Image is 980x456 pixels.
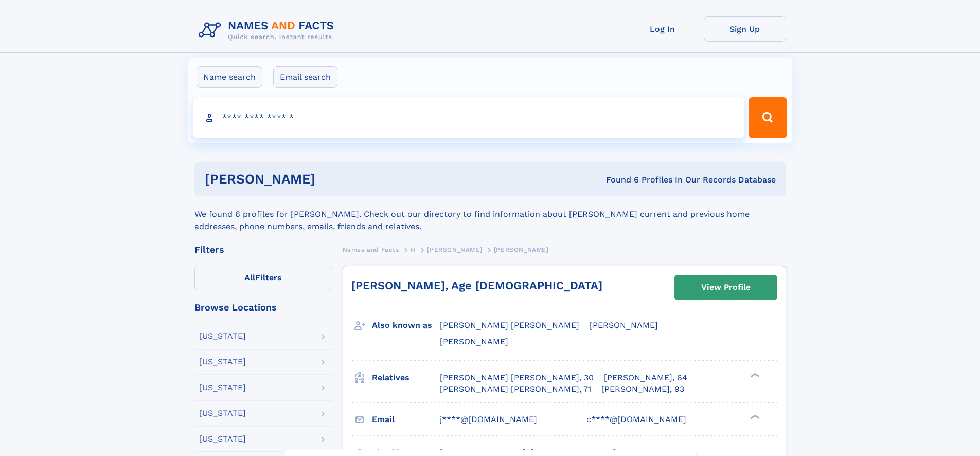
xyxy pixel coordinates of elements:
div: [US_STATE] [199,409,246,417]
input: search input [193,97,744,138]
h3: Email [372,411,440,428]
a: [PERSON_NAME] [427,243,482,256]
a: [PERSON_NAME], 64 [604,372,687,384]
label: Email search [273,66,337,88]
div: View Profile [701,276,751,299]
div: ❯ [748,372,760,378]
div: Browse Locations [194,303,332,312]
label: Name search [197,66,262,88]
a: [PERSON_NAME] [PERSON_NAME], 30 [440,372,594,384]
span: H [411,246,416,253]
h3: Relatives [372,369,440,387]
a: [PERSON_NAME], Age [DEMOGRAPHIC_DATA] [351,279,602,292]
h1: [PERSON_NAME] [205,173,461,186]
div: We found 6 profiles for [PERSON_NAME]. Check out our directory to find information about [PERSON_... [194,196,786,233]
a: Log In [621,16,704,42]
a: [PERSON_NAME], 93 [601,384,684,395]
span: [PERSON_NAME] [427,246,482,253]
div: [US_STATE] [199,332,246,340]
span: [PERSON_NAME] [590,320,658,330]
div: Found 6 Profiles In Our Records Database [460,174,776,186]
div: Filters [194,245,332,254]
div: [US_STATE] [199,435,246,443]
div: ❯ [748,413,760,420]
span: [PERSON_NAME] [494,246,549,253]
a: Names and Facts [343,243,399,256]
a: Sign Up [704,16,786,42]
span: All [244,272,255,282]
div: [US_STATE] [199,358,246,366]
a: View Profile [675,275,777,300]
button: Search Button [749,97,787,138]
img: Logo Names and Facts [194,16,343,44]
label: Filters [194,266,332,290]
a: H [411,243,416,256]
div: [US_STATE] [199,384,246,392]
span: [PERSON_NAME] [PERSON_NAME] [440,320,579,330]
span: [PERSON_NAME] [440,337,508,346]
a: [PERSON_NAME] [PERSON_NAME], 71 [440,384,591,395]
h3: Also known as [372,317,440,334]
